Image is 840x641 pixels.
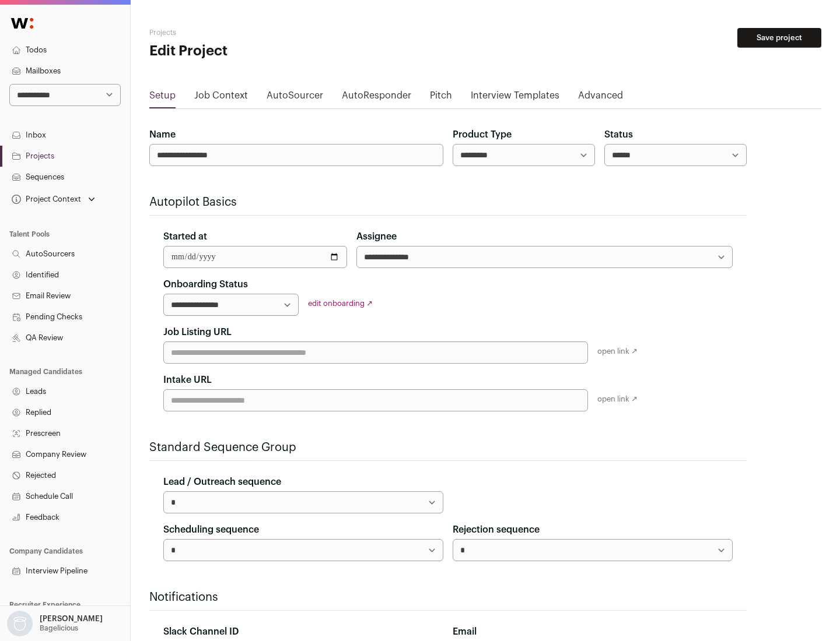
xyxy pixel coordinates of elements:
[40,614,103,624] p: [PERSON_NAME]
[149,194,747,210] h2: Autopilot Basics
[604,128,633,142] label: Status
[163,277,248,291] label: Onboarding Status
[471,89,559,107] a: Interview Templates
[578,89,623,107] a: Advanced
[194,89,248,107] a: Job Context
[7,611,33,636] img: nopic.png
[5,611,105,636] button: Open dropdown
[356,230,397,244] label: Assignee
[5,12,40,35] img: Wellfound
[453,625,733,639] div: Email
[149,589,747,605] h2: Notifications
[163,325,232,339] label: Job Listing URL
[9,195,81,204] div: Project Context
[430,89,452,107] a: Pitch
[163,475,281,489] label: Lead / Outreach sequence
[267,89,323,107] a: AutoSourcer
[40,624,78,633] p: Bagelicious
[163,373,212,387] label: Intake URL
[149,439,747,456] h2: Standard Sequence Group
[453,523,540,537] label: Rejection sequence
[163,523,259,537] label: Scheduling sequence
[9,191,97,207] button: Open dropdown
[149,89,176,107] a: Setup
[453,128,512,142] label: Product Type
[149,128,176,142] label: Name
[149,42,373,61] h1: Edit Project
[163,230,207,244] label: Started at
[737,28,821,48] button: Save project
[149,28,373,37] h2: Projects
[163,625,239,639] label: Slack Channel ID
[342,89,411,107] a: AutoResponder
[308,300,373,307] a: edit onboarding ↗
